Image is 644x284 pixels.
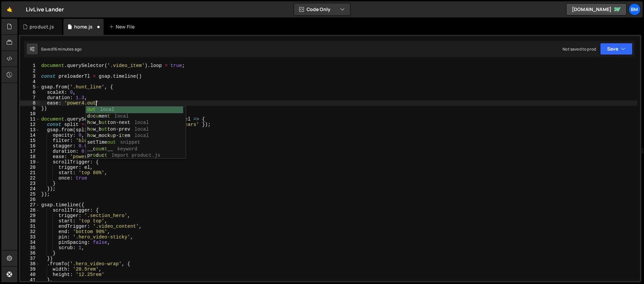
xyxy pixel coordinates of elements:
div: 23 [20,181,40,186]
div: 26 [20,197,40,202]
div: 13 [20,127,40,133]
div: 31 [20,224,40,229]
div: 34 [20,240,40,245]
div: Saved [41,46,82,52]
div: 5 [20,84,40,90]
div: 24 [20,186,40,192]
div: 21 [20,170,40,175]
div: 41 [20,277,40,283]
button: Code Only [294,3,350,15]
div: 14 [20,133,40,138]
div: Not saved to prod [562,46,596,52]
div: 38 [20,261,40,267]
div: 7 [20,95,40,100]
div: 10 [20,111,40,117]
a: 🤙 [1,1,18,17]
div: 2 [20,68,40,74]
div: 22 [20,175,40,181]
div: product.js [30,23,54,30]
div: 29 [20,213,40,218]
div: 15 [20,138,40,143]
div: 37 [20,256,40,261]
div: 4 [20,79,40,84]
div: 40 [20,272,40,277]
div: 11 [20,117,40,122]
div: 39 [20,267,40,272]
div: 32 [20,229,40,234]
div: 30 [20,218,40,224]
div: New File [109,23,137,30]
div: 3 [20,74,40,79]
a: bm [629,3,641,15]
div: 35 [20,245,40,251]
div: 6 [20,90,40,95]
div: 20 [20,165,40,170]
a: [DOMAIN_NAME] [566,3,627,15]
div: 36 [20,251,40,256]
div: 1 [20,63,40,68]
div: 19 [20,159,40,165]
div: 27 [20,202,40,208]
div: 33 [20,234,40,240]
div: 25 [20,192,40,197]
div: 18 [20,154,40,159]
div: 16 minutes ago [53,46,82,52]
div: 16 [20,143,40,149]
div: LivLive Lander [26,5,64,13]
button: Save [600,43,633,55]
div: 17 [20,149,40,154]
div: home.js [74,23,93,30]
div: 28 [20,208,40,213]
div: 9 [20,106,40,111]
div: 8 [20,100,40,106]
div: 12 [20,122,40,127]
